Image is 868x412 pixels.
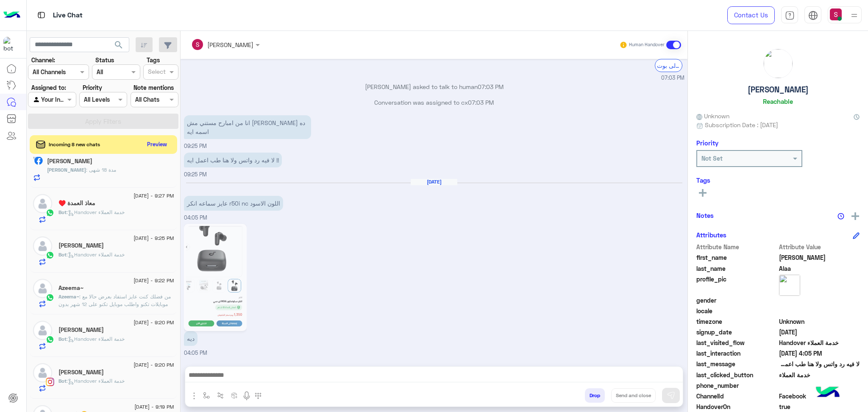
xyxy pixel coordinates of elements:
[58,242,104,249] h5: Mohamed Yassen
[3,37,19,52] img: 1403182699927242
[808,11,818,20] img: tab
[58,378,67,384] span: Bot
[696,264,777,273] span: last_name
[779,264,860,273] span: Alaa
[779,306,860,315] span: null
[31,83,66,92] label: Assigned to:
[200,388,214,402] button: select flow
[696,176,860,184] h6: Tags
[134,277,174,284] span: [DATE] - 9:22 PM
[667,391,675,400] img: send message
[696,392,777,401] span: ChannelId
[696,381,777,390] span: phone_number
[33,363,52,382] img: defaultAdmin.png
[779,338,860,347] span: Handover خدمة العملاء
[33,279,52,298] img: defaultAdmin.png
[46,378,54,386] img: Instagram
[748,85,809,95] h5: [PERSON_NAME]
[696,359,777,368] span: last_message
[696,231,726,239] h6: Attributes
[134,361,174,369] span: [DATE] - 9:20 PM
[46,335,54,344] img: WhatsApp
[779,296,860,305] span: null
[696,328,777,337] span: signup_date
[779,392,860,401] span: 0
[468,99,494,106] span: 07:03 PM
[705,120,778,129] span: Subscription Date : [DATE]
[33,153,41,161] img: picture
[58,200,95,207] h5: معاذ العمدة ♥️
[184,153,282,167] p: 19/8/2025, 9:25 PM
[785,11,795,20] img: tab
[108,37,129,56] button: search
[53,10,83,21] p: Live Chat
[184,98,684,107] p: Conversation was assigned to cx
[242,391,252,401] img: send voice note
[58,209,67,215] span: Bot
[67,336,125,342] span: : Handover خدمة العملاء
[781,6,798,24] a: tab
[813,378,843,408] img: hulul-logo.png
[67,251,125,258] span: : Handover خدمة العملاء
[184,143,207,149] span: 09:25 PM
[696,370,777,379] span: last_clicked_button
[58,336,67,342] span: Bot
[33,321,52,340] img: defaultAdmin.png
[217,392,224,399] img: Trigger scenario
[696,349,777,358] span: last_interaction
[114,40,124,50] span: search
[67,209,125,215] span: : Handover خدمة العملاء
[184,331,198,346] p: 20/8/2025, 4:05 PM
[779,253,860,262] span: Ahmed
[58,369,104,376] h5: Nuny Darwish
[779,370,860,379] span: خدمة العملاء
[134,83,174,92] label: Note mentions
[411,179,457,185] h6: [DATE]
[203,392,210,399] img: select flow
[3,6,20,24] img: Logo
[58,284,84,292] h5: Azeema~
[255,393,262,399] img: make a call
[47,158,92,165] h5: Mahmoud Gamal
[46,251,54,259] img: WhatsApp
[58,326,104,334] h5: Ahmed Osama
[33,237,52,256] img: defaultAdmin.png
[214,388,228,402] button: Trigger scenario
[189,391,199,401] img: send attachment
[779,317,860,326] span: Unknown
[779,402,860,411] span: true
[58,293,79,300] span: Azeema~
[147,67,166,78] div: Select
[629,42,665,48] small: Human Handover
[696,296,777,305] span: gender
[46,293,54,302] img: WhatsApp
[830,8,842,20] img: userImage
[31,56,55,64] label: Channel:
[779,381,860,390] span: null
[696,212,714,219] h6: Notes
[696,139,718,147] h6: Priority
[655,59,682,72] div: الرجوع الى بوت
[144,138,171,150] button: Preview
[696,402,777,411] span: HandoverOn
[134,319,174,326] span: [DATE] - 9:20 PM
[478,83,504,90] span: 07:03 PM
[184,82,684,91] p: [PERSON_NAME] asked to talk to human
[851,212,859,220] img: add
[134,192,174,200] span: [DATE] - 9:27 PM
[696,111,729,120] span: Unknown
[184,350,207,356] span: 04:05 PM
[46,209,54,217] img: WhatsApp
[849,10,860,21] img: profile
[184,171,207,178] span: 09:25 PM
[727,6,775,24] a: Contact Us
[228,388,242,402] button: create order
[779,349,860,358] span: 2025-08-20T13:05:51.661279Z
[696,338,777,347] span: last_visited_flow
[134,234,174,242] span: [DATE] - 9:25 PM
[696,306,777,315] span: locale
[36,10,47,20] img: tab
[696,242,777,251] span: Attribute Name
[34,156,43,165] img: Facebook
[95,56,114,64] label: Status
